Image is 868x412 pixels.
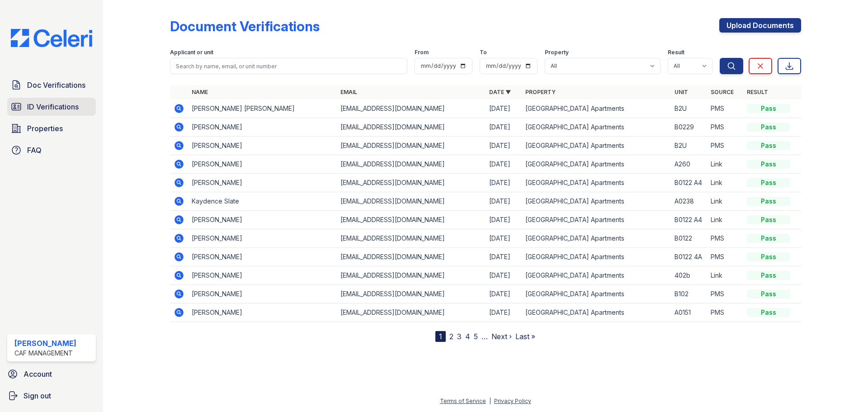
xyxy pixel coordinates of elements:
div: Pass [747,104,790,113]
td: [GEOGRAPHIC_DATA] Apartments [522,174,670,192]
td: [GEOGRAPHIC_DATA] Apartments [522,285,670,303]
td: [GEOGRAPHIC_DATA] Apartments [522,266,670,285]
td: B2U [671,99,707,118]
td: [EMAIL_ADDRESS][DOMAIN_NAME] [337,303,486,322]
span: ID Verifications [27,101,79,112]
div: Pass [747,160,790,169]
a: Source [711,89,734,95]
td: Link [707,174,743,192]
td: PMS [707,248,743,266]
label: To [480,49,487,56]
div: Pass [747,141,790,150]
a: FAQ [7,141,96,159]
td: A0151 [671,303,707,322]
div: Pass [747,215,790,224]
td: B0122 [671,229,707,248]
div: Pass [747,271,790,280]
td: [DATE] [486,174,522,192]
td: [PERSON_NAME] [188,303,337,322]
td: [PERSON_NAME] [188,155,337,174]
div: Pass [747,178,790,187]
td: [EMAIL_ADDRESS][DOMAIN_NAME] [337,99,486,118]
a: Sign out [4,387,99,405]
a: Terms of Service [440,398,486,404]
a: Upload Documents [719,18,801,33]
td: Kaydence Slate [188,192,337,211]
td: [PERSON_NAME] [188,248,337,266]
td: [GEOGRAPHIC_DATA] Apartments [522,248,670,266]
td: [GEOGRAPHIC_DATA] Apartments [522,155,670,174]
a: 4 [465,332,470,341]
span: Doc Verifications [27,80,85,90]
a: 3 [457,332,462,341]
td: [EMAIL_ADDRESS][DOMAIN_NAME] [337,118,486,137]
td: [EMAIL_ADDRESS][DOMAIN_NAME] [337,211,486,229]
a: Privacy Policy [494,398,531,404]
td: A0238 [671,192,707,211]
td: PMS [707,285,743,303]
td: [DATE] [486,211,522,229]
a: 2 [449,332,453,341]
td: B102 [671,285,707,303]
td: [EMAIL_ADDRESS][DOMAIN_NAME] [337,285,486,303]
span: Sign out [24,390,51,401]
td: [GEOGRAPHIC_DATA] Apartments [522,211,670,229]
td: Link [707,266,743,285]
td: [GEOGRAPHIC_DATA] Apartments [522,99,670,118]
a: Email [340,89,357,95]
span: Properties [27,123,63,134]
td: B0122 4A [671,248,707,266]
td: [GEOGRAPHIC_DATA] Apartments [522,137,670,155]
div: Pass [747,123,790,132]
span: … [481,331,488,342]
td: [DATE] [486,303,522,322]
td: B0122 A4 [671,174,707,192]
a: Doc Verifications [7,76,96,94]
td: [EMAIL_ADDRESS][DOMAIN_NAME] [337,248,486,266]
div: Pass [747,289,790,298]
a: Date ▼ [489,89,511,95]
td: [EMAIL_ADDRESS][DOMAIN_NAME] [337,266,486,285]
td: [DATE] [486,137,522,155]
div: Pass [747,252,790,261]
label: Result [668,49,684,56]
td: [DATE] [486,248,522,266]
td: [PERSON_NAME] [188,211,337,229]
td: PMS [707,229,743,248]
a: Next › [491,332,512,341]
td: [DATE] [486,266,522,285]
td: B0122 A4 [671,211,707,229]
td: [GEOGRAPHIC_DATA] Apartments [522,118,670,137]
td: PMS [707,137,743,155]
td: [GEOGRAPHIC_DATA] Apartments [522,192,670,211]
span: Account [24,369,52,379]
td: [PERSON_NAME] [PERSON_NAME] [188,99,337,118]
td: [DATE] [486,118,522,137]
td: [DATE] [486,285,522,303]
div: 1 [435,331,446,342]
div: Pass [747,308,790,317]
div: CAF Management [14,349,76,358]
td: [PERSON_NAME] [188,118,337,137]
a: Unit [675,89,688,95]
td: [EMAIL_ADDRESS][DOMAIN_NAME] [337,137,486,155]
td: A260 [671,155,707,174]
td: [PERSON_NAME] [188,229,337,248]
a: Property [525,89,556,95]
td: [PERSON_NAME] [188,137,337,155]
a: Properties [7,119,96,137]
td: B0229 [671,118,707,137]
td: PMS [707,303,743,322]
a: 5 [474,332,478,341]
td: [EMAIL_ADDRESS][DOMAIN_NAME] [337,229,486,248]
td: [DATE] [486,229,522,248]
td: PMS [707,118,743,137]
td: [EMAIL_ADDRESS][DOMAIN_NAME] [337,155,486,174]
td: 402b [671,266,707,285]
td: [GEOGRAPHIC_DATA] Apartments [522,229,670,248]
label: Applicant or unit [170,49,213,56]
td: [DATE] [486,99,522,118]
div: Pass [747,197,790,206]
td: Link [707,155,743,174]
